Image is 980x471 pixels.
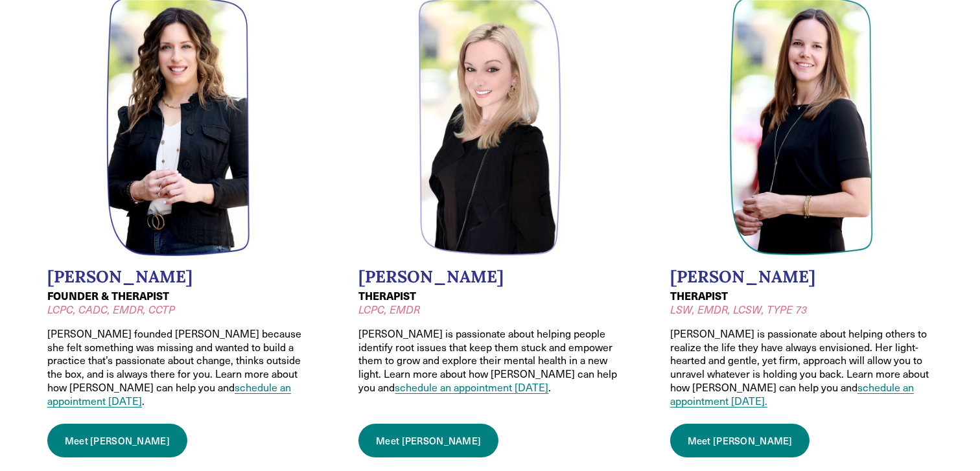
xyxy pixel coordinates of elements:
strong: THERAPIST [670,288,728,303]
p: [PERSON_NAME] is passionate about helping people identify root issues that keep them stuck and em... [358,327,621,395]
a: Meet [PERSON_NAME] [670,424,810,457]
h2: [PERSON_NAME] [358,267,621,287]
p: [PERSON_NAME] is passionate about helping others to realize the life they have always envisioned.... [670,327,933,408]
em: LSW, EMDR, LCSW, TYPE 73 [670,303,807,316]
em: LCPC, CADC, EMDR, CCTP [47,303,175,316]
h2: [PERSON_NAME] [670,267,933,287]
p: [PERSON_NAME] founded [PERSON_NAME] because she felt something was missing and wanted to build a ... [47,327,310,408]
a: schedule an appointment [DATE] [47,380,291,408]
a: schedule an appointment [DATE] [395,380,548,394]
strong: THERAPIST [358,288,416,303]
a: schedule an appointment [DATE]. [670,380,914,408]
em: LCPC, EMDR [358,303,420,316]
a: Meet [PERSON_NAME] [47,424,187,457]
strong: FOUNDER & THERAPIST [47,288,169,303]
a: Meet [PERSON_NAME] [358,424,498,457]
h2: [PERSON_NAME] [47,267,310,287]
